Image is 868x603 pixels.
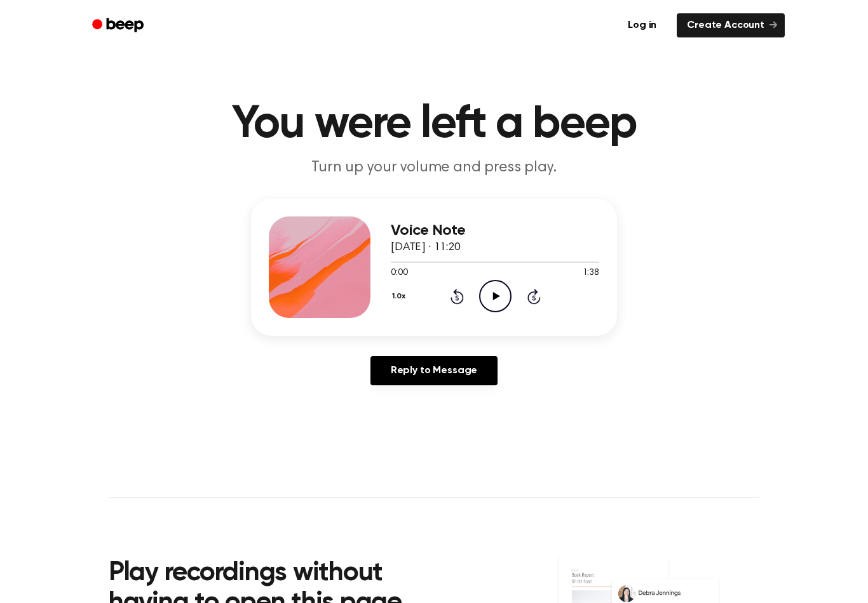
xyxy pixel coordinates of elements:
span: 0:00 [391,267,407,280]
p: Turn up your volume and press play. [190,157,678,178]
a: Beep [83,13,155,38]
span: [DATE] · 11:20 [391,242,461,253]
a: Log in [615,11,669,40]
h1: You were left a beep [109,102,759,147]
button: 1.0x [391,286,410,307]
h3: Voice Note [391,222,599,239]
span: 1:38 [583,267,599,280]
a: Create Account [677,13,785,37]
a: Reply to Message [370,356,498,385]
